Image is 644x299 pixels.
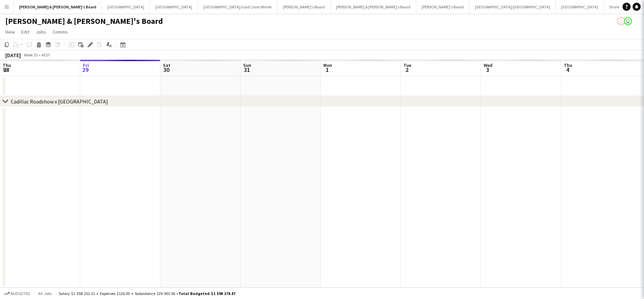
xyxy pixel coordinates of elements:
app-user-avatar: James Millard [624,17,632,25]
span: 4 [563,66,572,74]
button: [GEOGRAPHIC_DATA] [150,0,198,13]
span: Fri [83,62,89,68]
span: 28 [2,66,11,74]
a: Jobs [33,28,49,36]
span: All jobs [37,291,53,296]
span: View [5,29,15,35]
span: Tue [404,62,411,68]
span: 31 [242,66,251,74]
span: Week 35 [22,52,39,57]
span: Jobs [36,29,46,35]
button: [GEOGRAPHIC_DATA] [102,0,150,13]
app-user-avatar: James Millard [617,17,625,25]
span: 29 [82,66,89,74]
div: [DATE] [5,52,21,58]
span: Sun [243,62,251,68]
span: Edit [21,29,29,35]
span: Thu [3,62,11,68]
span: Comms [53,29,68,35]
button: [GEOGRAPHIC_DATA] [556,0,604,13]
span: Mon [323,62,332,68]
span: 1 [322,66,332,74]
span: Sat [163,62,170,68]
span: Thu [564,62,572,68]
div: Cadillac Roadshow x [GEOGRAPHIC_DATA] [11,98,108,105]
button: [PERSON_NAME]'s Board [416,0,470,13]
button: [PERSON_NAME] & [PERSON_NAME]'s Board [331,0,416,13]
span: Wed [484,62,492,68]
a: Comms [50,28,70,36]
span: Total Budgeted $1 598 178.87 [178,291,235,296]
a: View [3,28,17,36]
button: [GEOGRAPHIC_DATA]/[GEOGRAPHIC_DATA] [470,0,556,13]
button: [GEOGRAPHIC_DATA]/Gold Coast Winter [198,0,277,13]
span: Budgeted [11,291,30,296]
span: 3 [483,66,492,74]
button: [PERSON_NAME] & [PERSON_NAME]'s Board [14,0,102,13]
span: 30 [162,66,170,74]
div: AEST [42,52,50,57]
button: Budgeted [3,290,31,297]
a: Edit [19,28,32,36]
button: [PERSON_NAME]'s Board [277,0,331,13]
span: 2 [402,66,411,74]
div: Salary $1 558 151.31 + Expenses $126.00 + Subsistence $39 901.56 = [59,291,235,296]
h1: [PERSON_NAME] & [PERSON_NAME]'s Board [5,16,163,26]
